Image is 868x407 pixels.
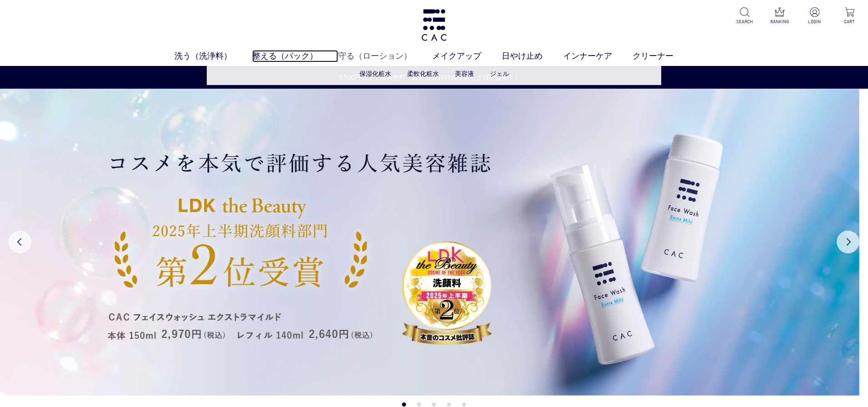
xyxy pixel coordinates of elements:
a: 保湿化粧水 [359,70,391,77]
a: 日やけ止め [502,50,563,62]
button: 3 of 5 [432,402,436,407]
a: RANKING [768,7,791,25]
a: 5,500円以上で送料無料・最短当日16時迄発送（土日祝は除く） [0,73,859,82]
a: 美容液 [455,70,474,77]
button: 4 of 5 [447,402,451,407]
a: CART [838,7,861,25]
a: SEARCH [733,7,756,25]
a: インナーケア [563,50,633,62]
button: 5 of 5 [462,402,466,407]
a: 柔軟化粧水 [407,70,439,77]
a: クリーナー [633,50,694,62]
a: ジェル [490,70,509,77]
a: LOGIN [803,7,826,25]
a: 整える（パック） [252,50,338,62]
button: 2 of 5 [417,402,421,407]
img: logo [420,9,448,41]
a: 洗う（洗浄料） [175,50,252,62]
a: メイクアップ [432,50,502,62]
button: Next [837,231,859,253]
button: Previous [9,231,31,253]
p: SEARCH [733,18,756,25]
p: RANKING [768,18,791,25]
p: LOGIN [803,18,826,25]
button: 1 of 5 [402,402,406,407]
a: 守る（ローション） [338,50,432,62]
p: CART [838,18,861,25]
